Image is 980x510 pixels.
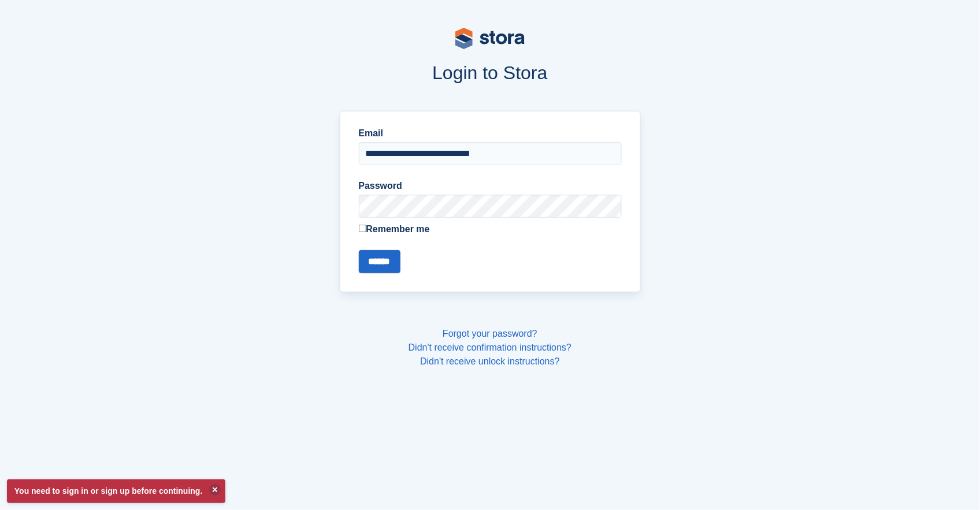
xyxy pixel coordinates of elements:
label: Email [359,126,622,140]
input: Remember me [359,225,366,232]
label: Password [359,179,622,193]
a: Didn't receive unlock instructions? [420,356,559,366]
label: Remember me [359,222,622,236]
a: Didn't receive confirmation instructions? [409,343,571,352]
img: stora-logo-53a41332b3708ae10de48c4981b4e9114cc0af31d8433b30ea865607fb682f29.svg [455,28,525,49]
p: You need to sign in or sign up before continuing. [7,479,225,503]
a: Forgot your password? [443,329,537,338]
h1: Login to Stora [119,62,861,83]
